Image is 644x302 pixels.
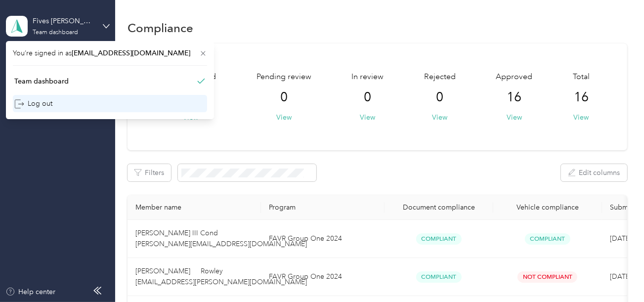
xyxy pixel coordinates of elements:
span: 0 [436,89,443,105]
div: Team dashboard [33,30,78,36]
span: Compliant [416,271,462,283]
span: 0 [280,89,288,105]
button: Help center [5,287,56,297]
span: 0 [364,89,371,105]
span: Pending review [257,71,311,83]
span: Compliant [525,233,570,245]
button: View [507,112,522,123]
th: Program [261,195,385,220]
span: Compliant [416,233,462,245]
button: View [432,112,447,123]
button: View [276,112,292,123]
span: [PERSON_NAME] III Cond [PERSON_NAME][EMAIL_ADDRESS][DOMAIN_NAME] [135,229,307,248]
span: [PERSON_NAME] Rowley [EMAIL_ADDRESS][PERSON_NAME][DOMAIN_NAME] [135,267,307,286]
iframe: Everlance-gr Chat Button Frame [589,247,644,302]
div: Log out [14,98,52,109]
button: Filters [128,164,171,181]
div: Document compliance [392,203,485,212]
span: Total [573,71,590,83]
td: FAVR Group One 2024 [261,220,385,258]
span: [EMAIL_ADDRESS][DOMAIN_NAME] [72,49,190,57]
span: 16 [574,89,589,105]
span: In review [351,71,384,83]
span: Approved [496,71,532,83]
div: Team dashboard [14,76,69,86]
span: Rejected [424,71,456,83]
h1: Compliance [128,23,193,33]
div: Fives [PERSON_NAME] Corp [33,16,94,26]
button: Edit columns [561,164,627,181]
span: Not Compliant [517,271,577,283]
span: You’re signed in as [13,48,207,58]
th: Member name [128,195,261,220]
button: View [360,112,375,123]
button: View [573,112,589,123]
div: Vehicle compliance [501,203,594,212]
td: FAVR Group One 2024 [261,258,385,296]
span: 16 [507,89,521,105]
